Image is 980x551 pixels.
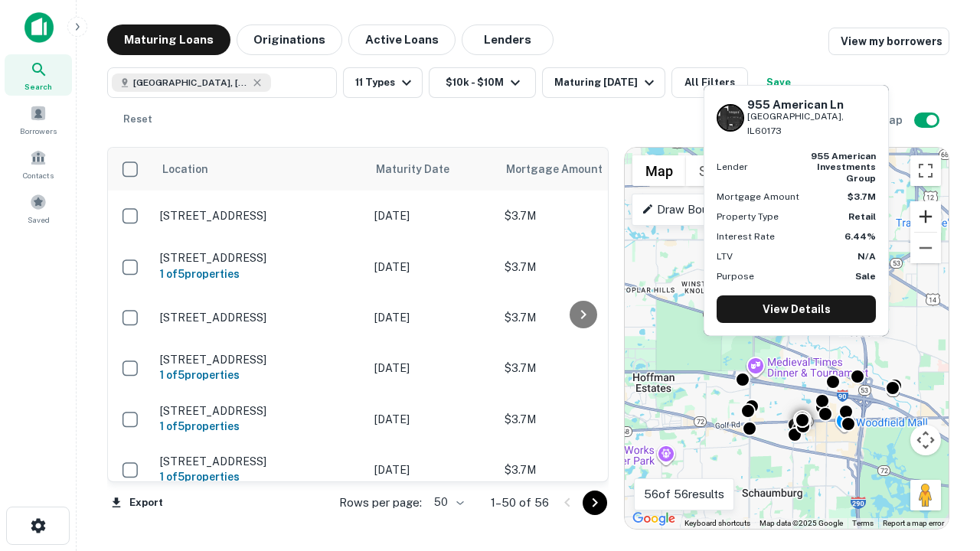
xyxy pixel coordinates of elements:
[113,104,162,135] button: Reset
[717,160,748,174] p: Lender
[160,209,359,223] p: [STREET_ADDRESS]
[642,201,737,219] p: Draw Boundary
[686,155,762,186] button: Show satellite imagery
[583,491,607,515] button: Go to next page
[506,160,622,178] span: Mortgage Amount
[28,214,50,226] span: Saved
[811,151,876,184] strong: 955 american investments group
[160,311,359,324] p: [STREET_ADDRESS]
[162,160,208,178] span: Location
[374,461,489,478] p: [DATE]
[348,24,456,55] button: Active Loans
[852,519,874,527] a: Terms
[374,309,489,326] p: [DATE]
[24,12,54,43] img: capitalize-icon.png
[629,509,679,529] a: Open this area in Google Maps (opens a new window)
[717,190,799,204] p: Mortgage Amount
[20,125,57,137] span: Borrowers
[152,148,367,191] th: Location
[160,455,359,468] p: [STREET_ADDRESS]
[554,73,658,92] div: Maturing [DATE]
[910,155,941,186] button: Toggle fullscreen view
[505,461,658,478] p: $3.7M
[747,109,876,139] p: [GEOGRAPHIC_DATA], IL60173
[855,271,876,282] strong: Sale
[374,360,489,377] p: [DATE]
[505,259,658,275] p: $3.7M
[505,207,658,224] p: $3.7M
[160,353,359,367] p: [STREET_ADDRESS]
[644,485,724,504] p: 56 of 56 results
[671,67,748,98] button: All Filters
[848,211,876,222] strong: Retail
[5,187,72,229] a: Saved
[462,24,554,55] button: Lenders
[5,99,72,140] a: Borrowers
[910,425,941,455] button: Map camera controls
[903,429,980,502] iframe: Chat Widget
[367,148,497,191] th: Maturity Date
[717,249,733,263] p: LTV
[374,207,489,224] p: [DATE]
[717,269,754,283] p: Purpose
[374,259,489,275] p: [DATE]
[5,143,72,184] a: Contacts
[717,295,876,323] a: View Details
[848,191,876,202] strong: $3.7M
[497,148,665,191] th: Mortgage Amount
[505,360,658,377] p: $3.7M
[429,67,536,98] button: $10k - $10M
[717,230,775,243] p: Interest Rate
[632,155,686,186] button: Show street map
[374,411,489,428] p: [DATE]
[759,519,843,527] span: Map data ©2025 Google
[505,309,658,326] p: $3.7M
[376,160,469,178] span: Maturity Date
[160,367,359,383] h6: 1 of 5 properties
[505,411,658,428] p: $3.7M
[910,201,941,232] button: Zoom in
[883,519,944,527] a: Report a map error
[160,404,359,418] p: [STREET_ADDRESS]
[491,494,549,512] p: 1–50 of 56
[23,169,54,181] span: Contacts
[343,67,423,98] button: 11 Types
[684,518,750,529] button: Keyboard shortcuts
[629,509,679,529] img: Google
[160,468,359,485] h6: 1 of 5 properties
[160,251,359,265] p: [STREET_ADDRESS]
[717,210,779,223] p: Property Type
[237,24,342,55] button: Originations
[5,54,72,96] a: Search
[844,231,876,242] strong: 6.44%
[107,24,230,55] button: Maturing Loans
[910,233,941,263] button: Zoom out
[754,67,803,98] button: Save your search to get updates of matches that match your search criteria.
[857,251,876,262] strong: N/A
[24,80,52,93] span: Search
[107,491,167,514] button: Export
[542,67,665,98] button: Maturing [DATE]
[747,98,876,112] h6: 955 American Ln
[160,418,359,435] h6: 1 of 5 properties
[339,494,422,512] p: Rows per page:
[133,76,248,90] span: [GEOGRAPHIC_DATA], [GEOGRAPHIC_DATA]
[625,148,949,529] div: 0 0
[160,266,359,282] h6: 1 of 5 properties
[828,28,949,55] a: View my borrowers
[428,491,466,514] div: 50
